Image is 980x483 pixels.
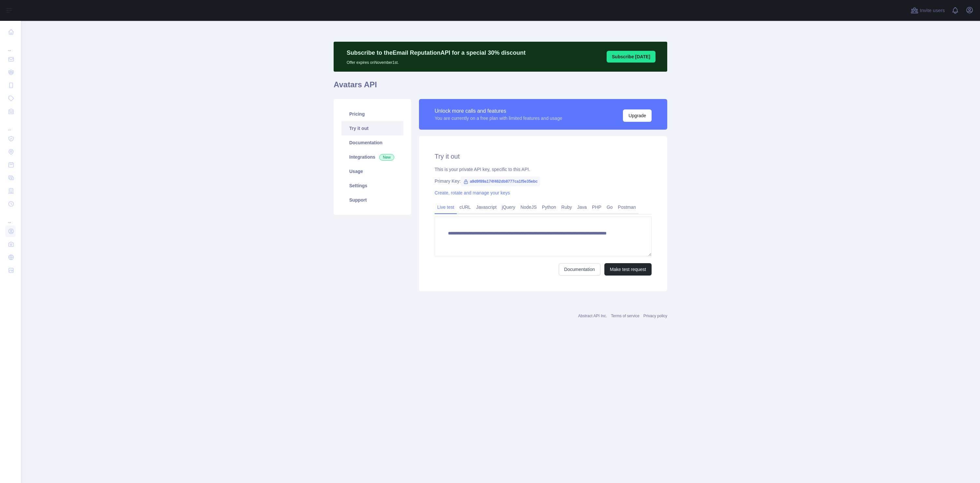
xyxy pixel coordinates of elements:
a: Live test [435,202,457,212]
div: ... [5,39,16,52]
a: NodeJS [518,202,539,212]
a: Settings [341,178,403,193]
a: Terms of service [611,314,639,318]
span: a9d9f89a174f462db8777ca1f5e35ebc [461,177,540,186]
a: Support [341,193,403,207]
button: Make test request [604,263,652,276]
a: Abstract API Inc. [578,314,607,318]
a: Create, rotate and manage your keys [435,190,510,195]
a: Go [604,202,615,212]
div: ... [5,211,16,224]
a: Pricing [341,107,403,121]
a: Privacy policy [643,314,667,318]
a: Usage [341,164,403,178]
a: Python [539,202,559,212]
a: jQuery [499,202,518,212]
p: Subscribe to the Email Reputation API for a special 30 % discount [347,48,526,57]
a: Try it out [341,121,403,135]
a: Javascript [473,202,499,212]
a: cURL [457,202,473,212]
button: Subscribe [DATE] [607,51,656,63]
span: Invite users [920,7,945,14]
h2: Try it out [435,152,652,161]
div: This is your private API key, specific to this API. [435,166,652,173]
a: Documentation [341,135,403,150]
button: Invite users [909,5,946,16]
button: Upgrade [623,109,652,122]
h1: Avatars API [334,79,667,95]
p: Offer expires on November 1st. [347,57,526,65]
a: Integrations New [341,150,403,164]
a: PHP [589,202,604,212]
a: Postman [615,202,639,212]
div: Primary Key: [435,178,652,184]
a: Documentation [559,263,600,276]
div: You are currently on a free plan with limited features and usage [435,115,562,121]
span: New [379,154,394,161]
div: Unlock more calls and features [435,107,562,115]
div: ... [5,119,16,132]
a: Ruby [559,202,575,212]
a: Java [575,202,590,212]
